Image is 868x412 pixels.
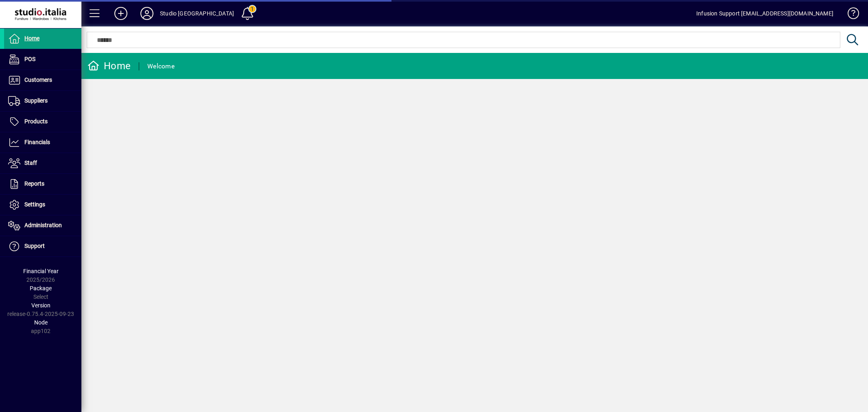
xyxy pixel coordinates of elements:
div: Welcome [147,60,175,73]
span: Settings [24,201,45,208]
span: Version [31,302,50,309]
span: Administration [24,222,62,228]
a: Settings [4,195,81,215]
a: Customers [4,70,81,90]
a: Staff [4,153,81,173]
a: Support [4,236,81,256]
div: Home [87,59,131,72]
a: Knowledge Base [842,2,858,28]
button: Add [108,6,134,21]
span: Financial Year [23,268,59,274]
span: Reports [24,180,44,187]
span: POS [24,56,35,62]
span: Support [24,243,45,249]
span: Financials [24,139,50,145]
div: Infusion Support [EMAIL_ADDRESS][DOMAIN_NAME] [696,7,833,20]
span: Home [24,35,39,42]
span: Package [30,285,52,291]
a: Suppliers [4,91,81,111]
span: Customers [24,77,52,83]
a: Financials [4,132,81,153]
span: Suppliers [24,97,48,104]
a: Reports [4,174,81,194]
a: Products [4,112,81,132]
span: Node [34,319,48,326]
a: POS [4,49,81,70]
div: Studio [GEOGRAPHIC_DATA] [160,7,234,20]
a: Administration [4,215,81,236]
button: Profile [134,6,160,21]
span: Products [24,118,48,125]
span: Staff [24,160,37,166]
